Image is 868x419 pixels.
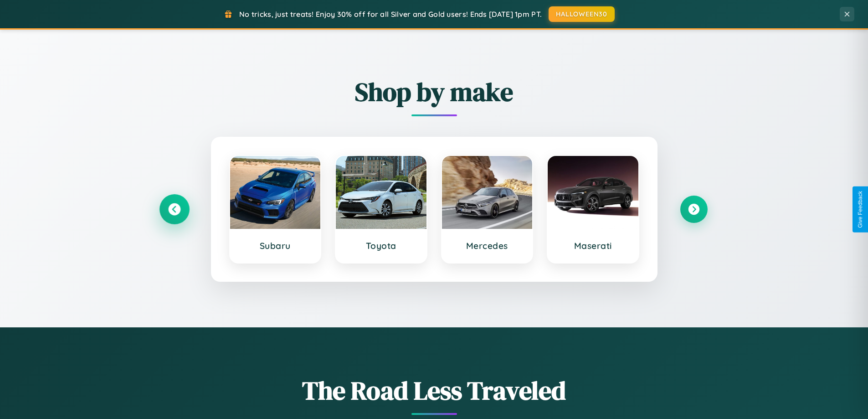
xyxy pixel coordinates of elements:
[239,10,542,19] span: No tricks, just treats! Enjoy 30% off for all Silver and Gold users! Ends [DATE] 1pm PT.
[557,240,629,251] h3: Maserati
[239,240,312,251] h3: Subaru
[451,240,524,251] h3: Mercedes
[857,191,863,228] div: Give Feedback
[549,6,615,22] button: HALLOWEEN30
[161,74,708,109] h2: Shop by make
[345,240,417,251] h3: Toyota
[161,373,708,408] h1: The Road Less Traveled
